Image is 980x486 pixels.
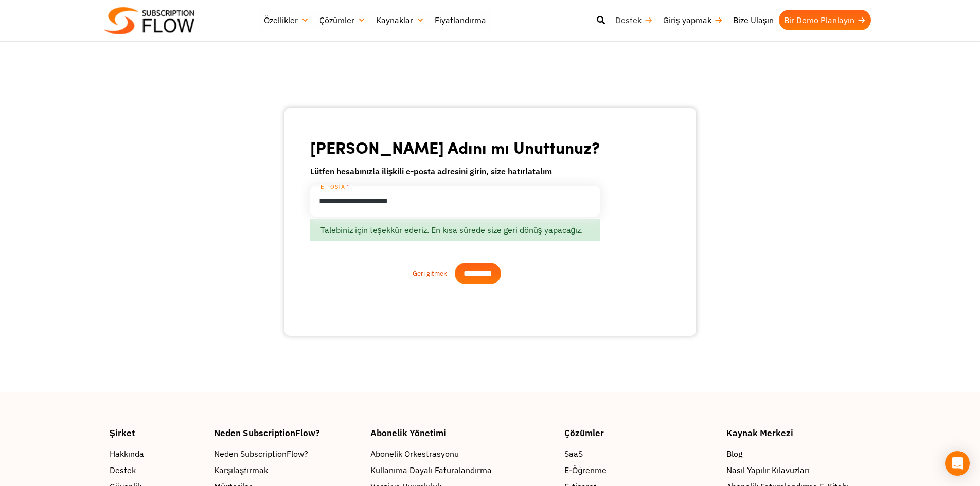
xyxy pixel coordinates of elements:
[376,15,413,25] font: Kaynaklar
[370,465,492,475] font: Kullanıma Dayalı Faturalandırma
[320,225,583,235] font: Talebiniz için teşekkür ederiz. En kısa sürede size geri dönüş yapacağız.
[110,464,204,476] a: Destek
[564,464,716,476] a: E-Öğrenme
[314,10,371,30] a: Çözümler
[110,448,144,459] font: Hakkında
[214,465,268,475] font: Karşılaştırmak
[370,464,555,476] a: Kullanıma Dayalı Faturalandırma
[610,10,658,30] a: Destek
[110,447,204,460] a: Hakkında
[945,451,970,476] div: Intercom Messenger'ı açın
[726,447,870,460] a: Blog
[370,447,555,460] a: Abonelik Orkestrasyonu
[310,135,600,159] font: [PERSON_NAME] Adını mı Unuttunuz?
[264,15,298,25] font: Özellikler
[413,269,447,278] font: Geri gitmek
[726,464,870,476] a: Nasıl Yapılır Kılavuzları
[779,10,871,30] a: Bir Demo Planlayın
[726,427,793,439] font: Kaynak Merkezi
[663,15,711,25] font: Giriş yapmak
[615,15,642,25] font: Destek
[728,10,779,30] a: Bize Ulaşın
[726,448,742,459] font: Blog
[110,427,135,439] font: Şirket
[319,15,354,25] font: Çözümler
[430,10,491,30] a: Fiyatlandırma
[564,447,716,460] a: SaaS
[214,447,360,460] a: Neden SubscriptionFlow?
[784,15,854,25] font: Bir Demo Planlayın
[564,448,583,459] font: SaaS
[214,448,308,459] font: Neden SubscriptionFlow?
[371,10,430,30] a: Kaynaklar
[435,15,486,25] font: Fiyatlandırma
[259,10,314,30] a: Özellikler
[310,268,455,279] a: Geri gitmek
[370,448,459,459] font: Abonelik Orkestrasyonu
[370,427,446,439] font: Abonelik Yönetimi
[564,465,607,475] font: E-Öğrenme
[564,427,604,439] font: Çözümler
[310,166,553,176] font: Lütfen hesabınızla ilişkili e-posta adresini girin, size hatırlatalım
[214,464,360,476] a: Karşılaştırmak
[104,7,194,34] img: Abonelik akışı
[110,465,136,475] font: Destek
[658,10,728,30] a: Giriş yapmak
[733,15,774,25] font: Bize Ulaşın
[214,427,319,439] font: Neden SubscriptionFlow?
[726,465,810,475] font: Nasıl Yapılır Kılavuzları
